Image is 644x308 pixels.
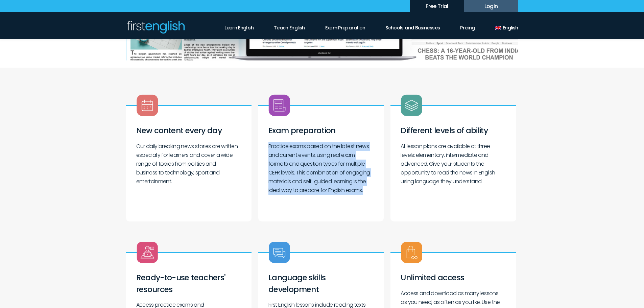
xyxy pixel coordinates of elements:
h3: Language skills development [268,265,374,295]
img: first-english-teach-language-skills-dev.png [268,241,290,263]
p: Practice exams based on the latest news and current events, using real exam formats and question ... [268,142,374,195]
img: first-english-teach-resources.png [136,241,158,263]
a: Teach English [274,20,305,31]
a: Learn English [224,20,254,31]
img: first-english-teach-unlimited-access.png [401,241,423,263]
h3: Exam preparation [268,118,374,137]
img: first-english-teach-new-content.png [136,94,158,116]
a: Schools and Businesses [385,20,440,31]
h3: New content every day [136,118,241,137]
p: Our daily breaking news stories are written especially for learners and cover a wide range of top... [136,142,241,186]
span: English [503,25,518,31]
h3: Ready-to-use teachers' resources [136,265,241,295]
h3: Unlimited access [401,265,506,284]
h3: Different levels of ability [401,118,506,137]
img: first-english-teach-lesson-plans.png [268,94,290,116]
img: first-english-teach-different-levels.png [401,94,423,116]
a: English [495,20,518,31]
a: Pricing [460,20,475,31]
p: All lesson plans are available at three levels: elementary, intermediate and advanced. Give your ... [401,142,506,186]
a: Exam Preparation [325,20,365,31]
